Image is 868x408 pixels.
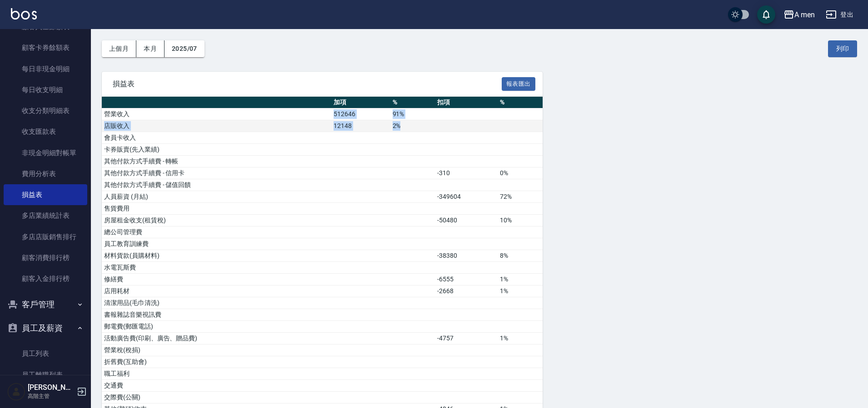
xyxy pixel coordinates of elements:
td: 職工福利 [102,368,331,380]
button: 本月 [136,40,165,57]
td: 活動廣告費(印刷、廣告、贈品費) [102,333,331,344]
button: 2025/07 [165,40,205,57]
td: 1% [498,285,542,297]
td: 營業收入 [102,108,331,120]
td: 91% [390,108,435,120]
td: -349604 [435,191,498,203]
td: -50480 [435,215,498,226]
button: 客戶管理 [4,293,87,316]
a: 顧客消費排行榜 [4,247,87,268]
td: 8% [498,250,542,262]
p: 高階主管 [28,392,74,400]
td: 72% [498,191,542,203]
button: save [757,5,775,24]
a: 非現金明細對帳單 [4,143,87,163]
a: 多店店販銷售排行 [4,226,87,247]
a: 顧客卡券餘額表 [4,37,87,58]
th: 扣項 [435,97,498,108]
a: 每日收支明細 [4,79,87,100]
a: 多店業績統計表 [4,205,87,226]
a: 員工列表 [4,343,87,364]
button: 列印 [828,40,857,57]
td: 書報雜誌音樂視訊費 [102,309,331,321]
td: 總公司管理費 [102,226,331,238]
td: 營業稅(稅捐) [102,344,331,356]
td: 會員卡收入 [102,132,331,144]
h5: [PERSON_NAME] [28,383,74,392]
td: 其他付款方式手續費 - 轉帳 [102,156,331,167]
td: 其他付款方式手續費 - 儲值回饋 [102,179,331,191]
td: 1% [498,274,542,285]
td: 交通費 [102,380,331,392]
th: 加項 [331,97,390,108]
td: -310 [435,167,498,179]
span: 損益表 [113,79,502,88]
a: 報表匯出 [502,79,535,88]
td: -6555 [435,274,498,285]
td: 郵電費(郵匯電話) [102,321,331,333]
td: -38380 [435,250,498,262]
button: 報表匯出 [502,77,535,91]
a: 員工離職列表 [4,364,87,385]
td: 清潔用品(毛巾清洗) [102,297,331,309]
td: 修繕費 [102,274,331,285]
td: 2% [390,120,435,132]
button: 登出 [822,6,857,23]
td: 512646 [331,108,390,120]
a: 費用分析表 [4,163,87,184]
button: A men [780,5,818,24]
td: 員工教育訓練費 [102,238,331,250]
td: 交際費(公關) [102,392,331,403]
td: -4757 [435,333,498,344]
td: 1% [498,333,542,344]
button: 員工及薪資 [4,316,87,340]
td: 房屋租金收支(租賃稅) [102,215,331,226]
td: 水電瓦斯費 [102,262,331,274]
a: 收支分類明細表 [4,100,87,121]
div: A men [794,9,815,20]
td: 材料貨款(員購材料) [102,250,331,262]
td: 店用耗材 [102,285,331,297]
td: 人員薪資 (月結) [102,191,331,203]
th: % [498,97,542,108]
td: 0% [498,167,542,179]
td: -2668 [435,285,498,297]
td: 其他付款方式手續費 - 信用卡 [102,167,331,179]
a: 每日非現金明細 [4,59,87,79]
th: % [390,97,435,108]
img: Logo [11,8,37,20]
td: 10% [498,215,542,226]
td: 卡券販賣(先入業績) [102,144,331,156]
td: 售貨費用 [102,203,331,215]
td: 12148 [331,120,390,132]
a: 收支匯款表 [4,121,87,142]
button: 上個月 [102,40,136,57]
a: 損益表 [4,184,87,205]
img: Person [7,383,25,401]
td: 折舊費(互助會) [102,356,331,368]
a: 顧客入金排行榜 [4,268,87,289]
td: 店販收入 [102,120,331,132]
